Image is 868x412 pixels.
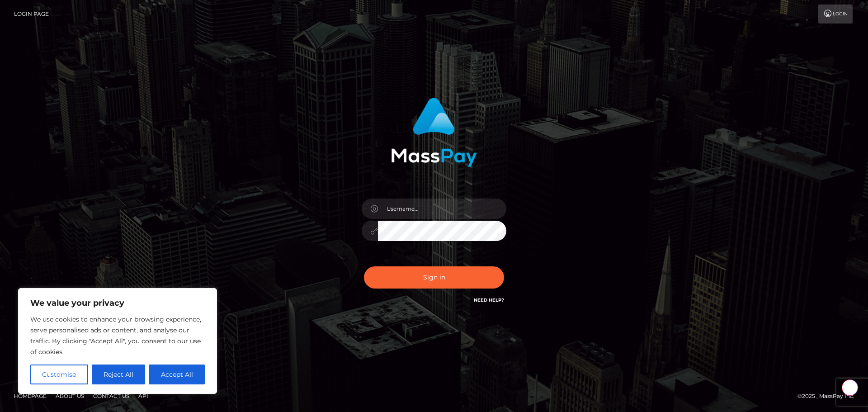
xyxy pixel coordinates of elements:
[92,365,146,384] button: Reject All
[18,288,217,394] div: We value your privacy
[474,297,504,303] a: Need Help?
[797,391,861,401] div: © 2025 , MassPay Inc.
[52,389,88,403] a: About Us
[90,389,133,403] a: Contact Us
[135,389,152,403] a: API
[149,365,205,384] button: Accept All
[364,266,504,289] button: Sign in
[14,5,49,24] a: Login Page
[391,98,477,167] img: MassPay Login
[818,5,853,24] a: Login
[378,199,506,219] input: Username...
[10,389,50,403] a: Homepage
[30,298,205,308] p: We value your privacy
[30,365,88,384] button: Customise
[30,314,205,357] p: We use cookies to enhance your browsing experience, serve personalised ads or content, and analys...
